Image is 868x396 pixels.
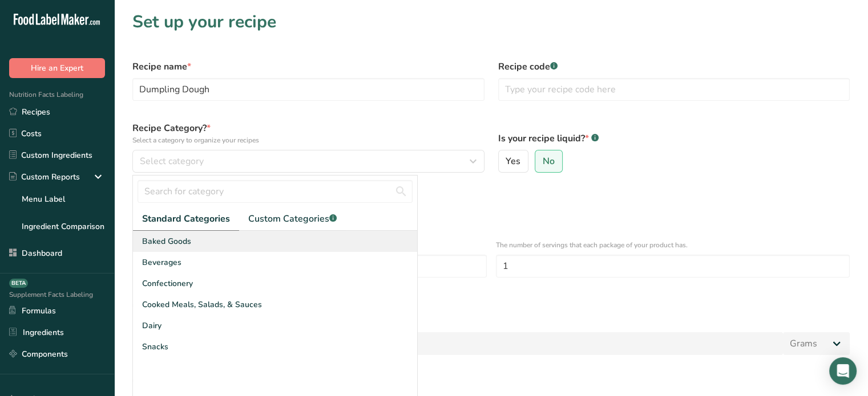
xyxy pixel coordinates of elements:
div: OR [126,284,149,295]
label: Recipe name [132,60,485,74]
label: Recipe code [498,60,850,74]
p: The number of servings that each package of your product has. [496,240,850,250]
input: Type your recipe name here [132,78,485,101]
span: Baked Goods [142,235,191,247]
span: Cooked Meals, Salads, & Sauces [142,299,262,311]
input: Type your serving size here [132,332,783,355]
div: BETA [9,279,28,288]
p: Select a category to organize your recipes [132,135,485,145]
span: Yes [506,156,520,167]
span: Confectionery [142,277,193,289]
span: Snacks [142,341,168,353]
span: Select category [140,154,204,168]
span: Standard Categories [142,212,230,226]
button: Hire an Expert [9,58,105,78]
div: Specify the number of servings the recipe makes OR Fix a specific serving weight [132,207,850,217]
label: Is your recipe liquid? [498,132,850,145]
div: Custom Reports [9,171,80,183]
label: Recipe Category? [132,121,485,145]
button: Select category [132,150,485,173]
span: No [543,156,555,167]
span: Dairy [142,320,162,332]
p: Add recipe serving size. [132,317,850,328]
div: Open Intercom Messenger [829,357,857,385]
input: Type your recipe code here [498,78,850,101]
span: Beverages [142,256,181,268]
span: Custom Categories [248,212,337,226]
div: Define serving size details [132,193,850,207]
input: Search for category [138,180,413,203]
h1: Set up your recipe [132,9,850,35]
